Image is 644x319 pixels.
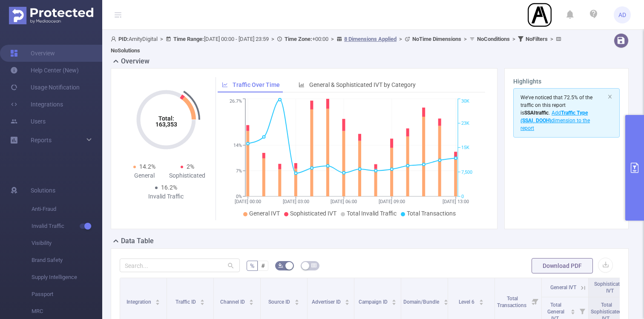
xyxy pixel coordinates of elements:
[550,285,576,290] span: General IVT
[532,258,593,273] button: Download PDF
[32,286,102,303] span: Passport
[461,170,472,175] tspan: 7,500
[10,62,79,79] a: Help Center (New)
[249,298,254,303] div: Sort
[344,36,397,42] u: 8 Dimensions Applied
[200,302,205,304] i: icon: caret-down
[121,56,149,66] h2: Overview
[309,81,416,88] span: General & Sophisticated IVT by Category
[111,36,563,54] span: AmityDigital [DATE] 00:00 - [DATE] 23:59 +00:00
[607,92,612,101] button: icon: close
[461,194,464,199] tspan: 0
[200,298,205,301] i: icon: caret-up
[200,298,205,303] div: Sort
[282,199,309,204] tspan: [DATE] 03:00
[32,235,102,252] span: Visibility
[269,36,277,42] span: >
[9,7,93,24] img: Protected Media
[497,296,528,308] span: Total Transactions
[123,171,166,180] div: General
[391,298,397,303] div: Sort
[155,298,160,301] i: icon: caret-up
[230,99,242,104] tspan: 26.7%
[155,121,177,128] tspan: 163,353
[155,298,160,303] div: Sort
[220,299,246,305] span: Channel ID
[139,163,155,170] span: 14.2%
[407,210,456,217] span: Total Transactions
[479,298,483,301] i: icon: caret-up
[31,182,55,199] span: Solutions
[510,36,518,42] span: >
[268,299,291,305] span: Source ID
[161,184,177,191] span: 16.2%
[571,308,575,310] i: icon: caret-up
[250,262,254,269] span: %
[443,302,448,304] i: icon: caret-down
[175,299,197,305] span: Traffic ID
[32,218,102,235] span: Invalid Traffic
[461,99,469,104] tspan: 30K
[31,137,52,144] span: Reports
[261,262,265,269] span: #
[312,299,342,305] span: Advertiser ID
[461,36,469,42] span: >
[32,252,102,269] span: Brand Safety
[299,82,305,88] i: icon: bar-chart
[412,36,461,42] b: No Time Dimensions
[166,171,209,180] div: Sophisticated
[331,199,357,204] tspan: [DATE] 06:00
[249,298,254,301] i: icon: caret-up
[392,298,397,301] i: icon: caret-up
[187,163,194,170] span: 2%
[111,36,118,42] i: icon: user
[443,298,448,301] i: icon: caret-up
[459,299,476,305] span: Level 6
[618,6,626,23] span: AD
[294,302,299,304] i: icon: caret-down
[571,311,575,313] i: icon: caret-down
[233,143,242,148] tspan: 14%
[249,302,254,304] i: icon: caret-down
[126,299,152,305] span: Integration
[10,113,46,130] a: Users
[461,121,469,126] tspan: 23K
[461,145,469,151] tspan: 15K
[477,36,510,42] b: No Conditions
[397,36,405,42] span: >
[520,110,590,131] span: Add dimension to the report
[328,36,336,42] span: >
[311,263,316,268] i: icon: table
[111,47,140,54] b: No Solutions
[513,77,620,86] h3: Highlights
[10,45,55,62] a: Overview
[392,302,397,304] i: icon: caret-down
[31,132,52,149] a: Reports
[479,302,483,304] i: icon: caret-down
[479,298,484,303] div: Sort
[443,199,469,204] tspan: [DATE] 13:00
[359,299,389,305] span: Campaign ID
[294,298,299,303] div: Sort
[345,298,350,301] i: icon: caret-up
[32,269,102,286] span: Supply Intelligence
[378,199,405,204] tspan: [DATE] 09:00
[144,192,187,201] div: Invalid Traffic
[158,36,166,42] span: >
[524,110,549,116] b: SSAI traffic
[345,302,350,304] i: icon: caret-down
[121,236,154,246] h2: Data Table
[278,263,283,268] i: icon: bg-colors
[607,94,612,99] i: icon: close
[120,259,240,272] input: Search...
[570,308,575,313] div: Sort
[443,298,448,303] div: Sort
[155,302,160,304] i: icon: caret-down
[236,194,242,199] tspan: 0%
[236,168,242,174] tspan: 7%
[285,36,312,42] b: Time Zone:
[249,210,280,217] span: General IVT
[294,298,299,301] i: icon: caret-up
[118,36,129,42] b: PID:
[520,95,592,131] span: We've noticed that 72.5% of the traffic on this report is .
